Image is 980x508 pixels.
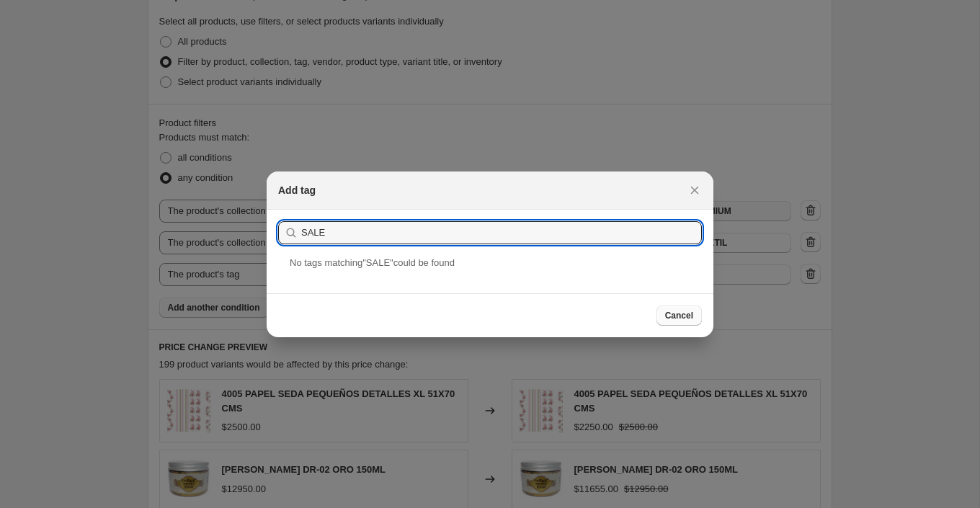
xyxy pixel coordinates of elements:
[290,257,455,268] span: No tag s matching " SALE " could be found
[665,310,693,321] span: Cancel
[301,221,702,244] input: Search tags
[656,306,702,326] button: Cancel
[685,180,705,200] button: Close
[278,183,316,197] h2: Add tag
